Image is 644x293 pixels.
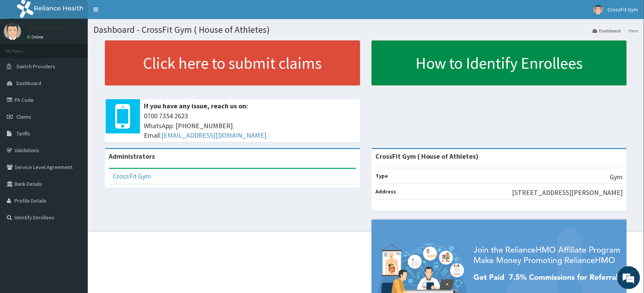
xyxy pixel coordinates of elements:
[372,40,627,85] a: How to Identify Enrollees
[113,172,151,180] a: CrossFit Gym
[144,101,248,110] b: If you have any issue, reach us on:
[27,34,45,40] a: Online
[375,172,388,179] b: Type
[27,25,65,32] p: CrossFit Gym
[109,152,155,161] b: Administrators
[610,172,623,182] p: Gym
[622,27,638,34] li: Here
[105,40,360,85] a: Click here to submit claims
[16,80,41,87] span: Dashboard
[16,63,55,70] span: Switch Providers
[512,188,623,198] p: [STREET_ADDRESS][PERSON_NAME]
[594,5,603,14] img: User Image
[375,188,396,195] b: Address
[608,6,638,13] span: CrossFit Gym
[375,152,479,161] strong: CrossFit Gym ( House of Athletes)
[161,131,266,140] a: [EMAIL_ADDRESS][DOMAIN_NAME]
[593,27,621,34] a: Dashboard
[93,25,638,35] h1: Dashboard - CrossFit Gym ( House of Athletes)
[4,23,21,40] img: User Image
[16,130,30,137] span: Tariffs
[144,111,356,140] span: 0700 7354 2623 WhatsApp: [PHONE_NUMBER] Email:
[16,113,31,120] span: Claims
